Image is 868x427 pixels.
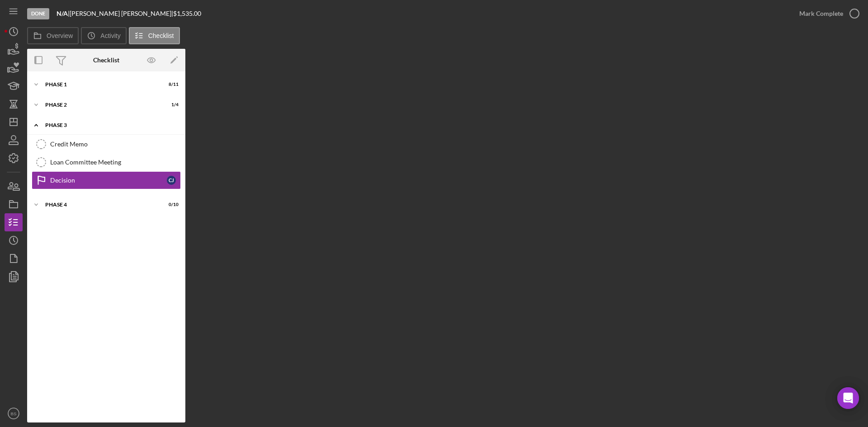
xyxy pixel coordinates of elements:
[47,32,73,39] label: Overview
[45,122,174,128] div: Phase 3
[32,153,181,171] a: Loan Committee Meeting
[57,9,68,17] b: N/A
[93,56,119,64] div: Checklist
[32,135,181,153] a: Credit Memo
[167,176,176,185] div: C J
[162,82,179,87] div: 8 / 11
[790,5,863,23] button: Mark Complete
[27,8,49,19] div: Done
[799,5,843,23] div: Mark Complete
[162,202,179,207] div: 0 / 10
[837,387,859,409] div: Open Intercom Messenger
[129,27,180,44] button: Checklist
[32,171,181,189] a: DecisionCJ
[45,102,156,108] div: Phase 2
[11,411,17,416] text: BS
[27,27,79,44] button: Overview
[50,177,167,184] div: Decision
[81,27,126,44] button: Activity
[148,32,174,39] label: Checklist
[50,141,180,148] div: Credit Memo
[5,404,23,422] button: BS
[45,202,156,207] div: Phase 4
[162,102,179,108] div: 1 / 4
[173,10,204,17] div: $1,535.00
[57,10,70,17] div: |
[100,32,120,39] label: Activity
[45,82,156,87] div: Phase 1
[70,10,173,17] div: [PERSON_NAME] [PERSON_NAME] |
[50,159,180,166] div: Loan Committee Meeting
